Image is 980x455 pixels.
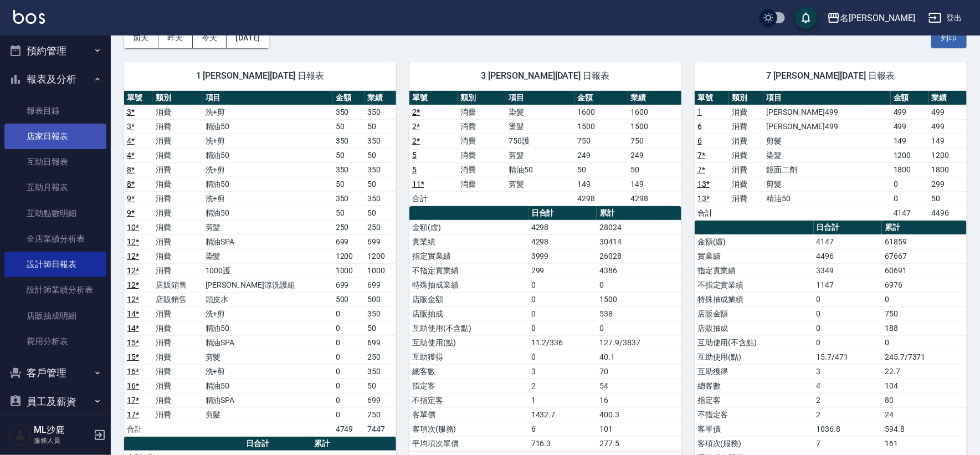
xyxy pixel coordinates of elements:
td: 0 [529,321,597,335]
td: 2 [814,393,882,407]
td: 消費 [458,119,506,134]
td: 6976 [882,278,967,292]
td: 4496 [814,249,882,263]
td: 消費 [153,134,203,148]
td: 洗+剪 [203,134,333,148]
td: 不指定客 [695,407,814,422]
img: Logo [13,10,45,24]
td: 消費 [458,134,506,148]
td: 消費 [153,148,203,162]
td: 299 [928,177,967,191]
td: 67667 [882,249,967,263]
td: 350 [333,105,365,119]
td: 不指定客 [409,393,529,407]
td: 249 [574,148,628,162]
td: 4298 [628,191,681,206]
td: 0 [597,278,681,292]
td: 127.9/3837 [597,335,681,350]
td: 消費 [729,148,763,162]
td: 1000 [333,263,365,278]
td: 4298 [529,234,597,249]
td: 消費 [153,393,203,407]
th: 業績 [365,91,396,105]
td: 60691 [882,263,967,278]
td: 店販抽成 [409,306,529,321]
td: 1200 [365,249,396,263]
td: 350 [333,134,365,148]
th: 類別 [729,91,763,105]
th: 項目 [763,91,891,105]
a: 互助月報表 [4,175,106,200]
table: a dense table [409,91,681,206]
td: 22.7 [882,364,967,379]
a: 設計師業績分析表 [4,277,106,303]
td: 消費 [729,119,763,134]
td: 699 [365,393,396,407]
a: 5 [412,165,417,174]
td: 剪髮 [203,407,333,422]
td: 4298 [574,191,628,206]
th: 類別 [153,91,203,105]
td: 750 [574,134,628,148]
td: 0 [891,191,929,206]
a: 設計師日報表 [4,252,106,277]
td: 0 [333,393,365,407]
th: 業績 [928,91,967,105]
td: 250 [333,220,365,234]
button: [DATE] [227,28,269,48]
td: 消費 [729,105,763,119]
td: 剪髮 [203,350,333,364]
td: 0 [814,335,882,350]
a: 互助日報表 [4,149,106,175]
td: 指定客 [695,393,814,407]
th: 金額 [891,91,929,105]
td: 消費 [153,350,203,364]
td: 剪髮 [203,220,333,234]
table: a dense table [695,91,967,221]
td: 1000 [365,263,396,278]
td: 鏡面二劑 [763,162,891,177]
td: 499 [891,119,929,134]
button: save [795,7,817,29]
td: 指定實業績 [695,263,814,278]
td: 消費 [153,234,203,249]
td: 7 [814,436,882,451]
th: 日合計 [529,206,597,221]
table: a dense table [124,91,396,437]
td: 客項次(服務) [695,436,814,451]
td: 消費 [153,162,203,177]
a: 6 [697,136,702,145]
td: 4147 [814,234,882,249]
td: 指定實業績 [409,249,529,263]
td: 精油50 [203,148,333,162]
td: 特殊抽成業績 [695,292,814,306]
td: 店販銷售 [153,292,203,306]
td: 3 [529,364,597,379]
td: 149 [628,177,681,191]
td: 消費 [153,364,203,379]
td: 精油50 [506,162,575,177]
td: 合計 [695,206,729,220]
td: 消費 [729,162,763,177]
td: 消費 [729,191,763,206]
td: 0 [882,335,967,350]
td: 精油50 [763,191,891,206]
td: 4 [814,379,882,393]
td: 客單價 [409,407,529,422]
td: 50 [574,162,628,177]
td: 合計 [409,191,458,206]
th: 金額 [333,91,365,105]
td: 1800 [928,162,967,177]
td: 不指定實業績 [409,263,529,278]
td: 0 [333,335,365,350]
td: 互助獲得 [695,364,814,379]
td: 350 [333,191,365,206]
td: 6 [529,422,597,436]
td: 149 [891,134,929,148]
td: 0 [814,306,882,321]
td: 101 [597,422,681,436]
td: 0 [529,350,597,364]
td: 消費 [153,335,203,350]
td: 洗+剪 [203,162,333,177]
td: 1200 [891,148,929,162]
